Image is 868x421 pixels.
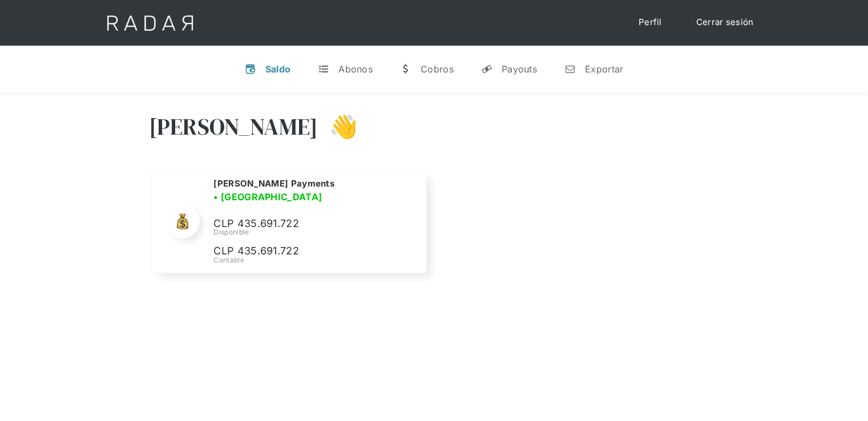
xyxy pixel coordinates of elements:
[265,63,291,75] div: Saldo
[400,63,411,75] div: w
[318,112,358,141] h3: 👋
[213,216,385,232] p: CLP 435.691.722
[213,178,334,189] h2: [PERSON_NAME] Payments
[213,243,385,260] p: CLP 435.691.722
[564,63,576,75] div: n
[421,63,454,75] div: Cobros
[213,255,412,265] div: Contable
[318,63,329,75] div: t
[481,63,492,75] div: y
[585,63,623,75] div: Exportar
[245,63,256,75] div: v
[213,227,412,237] div: Disponible
[502,63,537,75] div: Payouts
[149,112,318,141] h3: [PERSON_NAME]
[685,11,765,34] a: Cerrar sesión
[338,63,373,75] div: Abonos
[627,11,673,34] a: Perfil
[213,190,322,204] h3: • [GEOGRAPHIC_DATA]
